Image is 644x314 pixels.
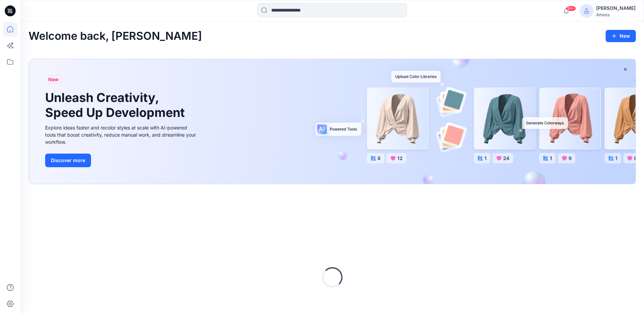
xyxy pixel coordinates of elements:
[29,30,202,42] h2: Welcome back, [PERSON_NAME]
[584,8,589,14] svg: avatar
[606,30,636,42] button: New
[596,4,636,12] div: [PERSON_NAME]
[45,154,91,167] button: Discover more
[45,124,198,145] div: Explore ideas faster and recolor styles at scale with AI-powered tools that boost creativity, red...
[596,12,636,17] div: Athleta
[48,75,59,84] span: New
[566,6,576,11] span: 99+
[45,154,198,167] a: Discover more
[45,90,188,120] h1: Unleash Creativity, Speed Up Development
